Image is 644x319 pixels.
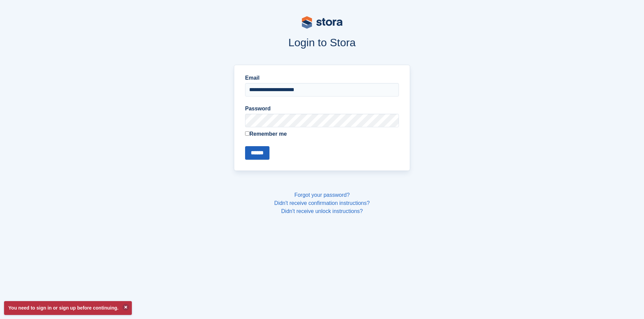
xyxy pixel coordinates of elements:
[294,192,350,198] a: Forgot your password?
[245,130,399,138] label: Remember me
[274,200,369,206] a: Didn't receive confirmation instructions?
[245,74,399,82] label: Email
[245,131,249,136] input: Remember me
[4,301,132,315] p: You need to sign in or sign up before continuing.
[302,16,342,29] img: stora-logo-53a41332b3708ae10de48c4981b4e9114cc0af31d8433b30ea865607fb682f29.svg
[105,36,539,49] h1: Login to Stora
[245,105,399,113] label: Password
[281,208,363,214] a: Didn't receive unlock instructions?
